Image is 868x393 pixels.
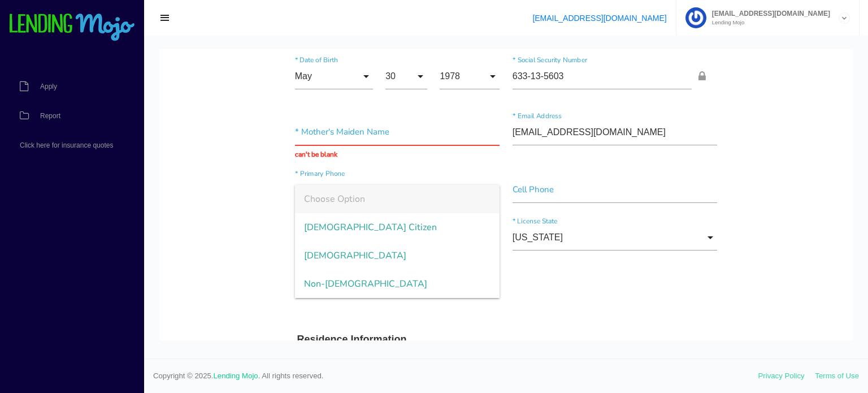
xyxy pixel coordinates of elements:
span: Report [40,113,60,119]
span: [DEMOGRAPHIC_DATA] [136,192,341,221]
span: Click here for insurance quotes [20,142,113,149]
small: Lending Mojo [706,20,830,25]
span: Copyright © 2025. . All rights reserved. [153,370,758,382]
a: Terms of Use [815,372,859,380]
span: Non-[DEMOGRAPHIC_DATA] [136,221,341,249]
img: Profile image [685,7,706,28]
span: Choose Option [136,136,341,164]
a: Privacy Policy [758,372,805,380]
a: Lending Mojo [214,372,258,380]
img: logo-small.png [8,14,136,42]
a: [EMAIL_ADDRESS][DOMAIN_NAME] [532,14,666,23]
span: Apply [40,83,57,90]
span: [EMAIL_ADDRESS][DOMAIN_NAME] [706,10,830,17]
span: [DEMOGRAPHIC_DATA] Citizen [136,164,341,192]
h3: Residence Information [138,284,556,297]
